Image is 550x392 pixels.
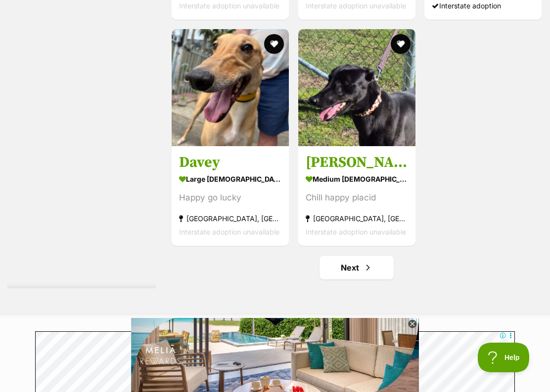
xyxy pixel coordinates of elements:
button: favourite [390,34,410,54]
div: Chill happy placid [306,191,408,204]
a: [PERSON_NAME] medium [DEMOGRAPHIC_DATA] Dog Chill happy placid [GEOGRAPHIC_DATA], [GEOGRAPHIC_DAT... [298,146,415,246]
img: Joey - Greyhound Dog [298,29,415,146]
a: Next page [320,256,394,279]
strong: [GEOGRAPHIC_DATA], [GEOGRAPHIC_DATA] [306,212,408,225]
div: Happy go lucky [179,191,281,204]
strong: medium [DEMOGRAPHIC_DATA] Dog [306,172,408,186]
strong: [GEOGRAPHIC_DATA], [GEOGRAPHIC_DATA] [179,212,281,225]
iframe: Help Scout Beacon - Open [478,343,530,372]
a: Davey large [DEMOGRAPHIC_DATA] Dog Happy go lucky [GEOGRAPHIC_DATA], [GEOGRAPHIC_DATA] Interstate... [172,146,289,246]
span: Interstate adoption unavailable [179,228,279,236]
nav: Pagination [171,256,543,279]
button: favourite [264,34,284,54]
img: Davey - Greyhound Dog [172,29,289,146]
h3: Davey [179,153,281,172]
h3: [PERSON_NAME] [306,153,408,172]
iframe: Advertisement [95,343,455,387]
span: Interstate adoption unavailable [306,228,406,236]
strong: large [DEMOGRAPHIC_DATA] Dog [179,172,281,186]
span: Interstate adoption unavailable [306,1,406,10]
div: Melia-Rewards-horz-white-rgb [9,44,89,78]
span: Interstate adoption unavailable [179,1,279,10]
